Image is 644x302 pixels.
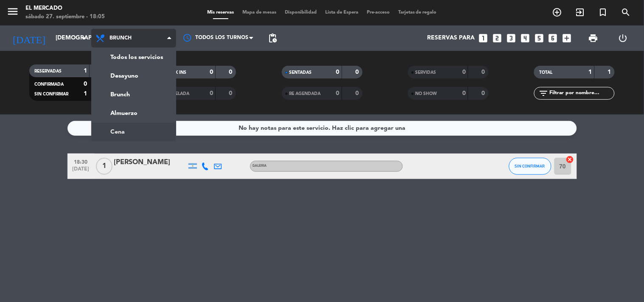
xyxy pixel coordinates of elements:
span: SENTADAS [290,70,312,75]
strong: 0 [210,69,213,75]
i: turned_in_not [598,7,608,17]
strong: 0 [462,69,466,75]
button: SIN CONFIRMAR [509,158,551,175]
span: Reservas para [427,35,475,42]
span: GALERIA [253,164,267,168]
i: looks_one [478,33,489,44]
strong: 0 [210,90,213,96]
span: RESERVADAS [34,69,62,73]
strong: 1 [84,68,87,74]
div: sábado 27. septiembre - 18:05 [25,13,105,21]
i: looks_5 [534,33,545,44]
span: SIN CONFIRMAR [515,164,545,168]
i: cancel [566,155,574,164]
span: SIN CONFIRMAR [34,92,68,96]
i: [DATE] [6,29,51,48]
strong: 0 [355,69,360,75]
span: Tarjetas de regalo [394,10,441,15]
a: Almuerzo [92,104,176,123]
span: RE AGENDADA [290,92,321,96]
strong: 0 [229,69,234,75]
span: Lista de Espera [321,10,363,15]
i: filter_list [538,88,548,98]
strong: 1 [589,69,592,75]
strong: 0 [462,90,466,96]
strong: 0 [355,90,360,96]
span: SERVIDAS [416,70,436,75]
strong: 0 [481,69,487,75]
a: Todos los servicios [92,48,176,67]
span: print [588,33,599,43]
strong: 0 [84,81,87,87]
a: Brunch [92,85,176,104]
input: Filtrar por nombre... [548,89,614,98]
span: 18:30 [70,157,92,166]
i: add_circle_outline [552,7,562,17]
span: pending_actions [267,33,278,43]
strong: 0 [336,90,340,96]
div: [PERSON_NAME] [114,157,186,168]
i: menu [6,5,19,18]
span: NO SHOW [416,92,437,96]
a: Desayuno [92,67,176,85]
a: Cena [92,123,176,141]
i: looks_3 [506,33,517,44]
strong: 0 [229,90,234,96]
i: power_settings_new [618,33,628,43]
span: 1 [96,158,112,175]
strong: 1 [608,69,613,75]
i: search [621,7,631,17]
span: Disponibilidad [281,10,321,15]
span: Mis reservas [203,10,238,15]
span: CANCELADA [163,92,189,96]
span: Brunch [110,35,132,41]
i: looks_6 [548,33,559,44]
i: add_box [562,33,573,44]
span: CONFIRMADA [34,82,64,87]
strong: 1 [84,91,87,97]
strong: 0 [336,69,340,75]
strong: 0 [481,90,487,96]
button: menu [6,5,19,21]
i: looks_two [492,33,503,44]
span: Mapa de mesas [238,10,281,15]
span: Pre-acceso [363,10,394,15]
span: [DATE] [70,166,92,176]
i: exit_to_app [575,7,585,17]
span: TOTAL [539,70,552,75]
i: looks_4 [520,33,531,44]
div: El Mercado [25,4,105,13]
i: arrow_drop_down [79,33,89,43]
div: LOG OUT [608,25,638,51]
div: No hay notas para este servicio. Haz clic para agregar una [239,123,405,133]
